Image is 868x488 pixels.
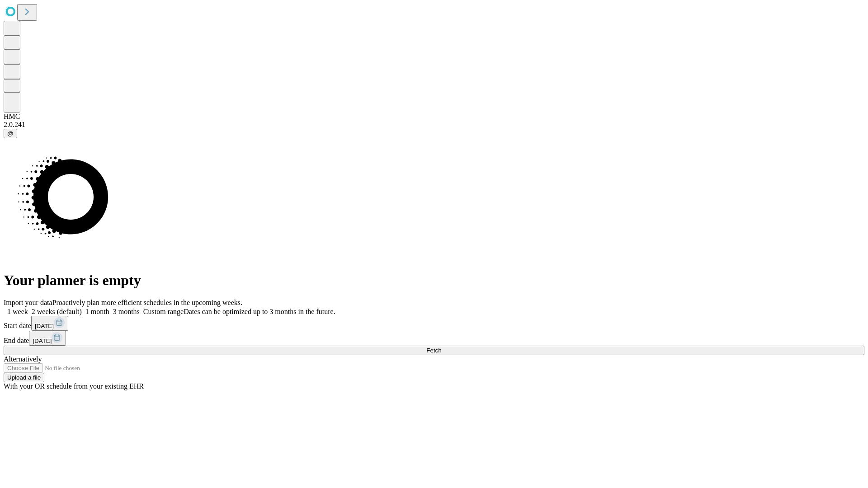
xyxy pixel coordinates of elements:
[4,331,864,346] div: End date
[4,113,864,121] div: HMC
[7,308,28,315] span: 1 week
[52,299,242,306] span: Proactively plan more efficient schedules in the upcoming weeks.
[113,308,140,315] span: 3 months
[4,121,864,129] div: 2.0.241
[31,316,68,331] button: [DATE]
[33,338,52,344] span: [DATE]
[4,346,864,355] button: Fetch
[4,382,144,390] span: With your OR schedule from your existing EHR
[7,130,14,137] span: @
[4,129,17,138] button: @
[85,308,109,315] span: 1 month
[35,323,54,329] span: [DATE]
[143,308,184,315] span: Custom range
[4,373,44,382] button: Upload a file
[4,355,42,363] span: Alternatively
[4,316,864,331] div: Start date
[184,308,335,315] span: Dates can be optimized up to 3 months in the future.
[32,308,82,315] span: 2 weeks (default)
[4,272,864,289] h1: Your planner is empty
[426,347,441,354] span: Fetch
[29,331,66,346] button: [DATE]
[4,299,52,306] span: Import your data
